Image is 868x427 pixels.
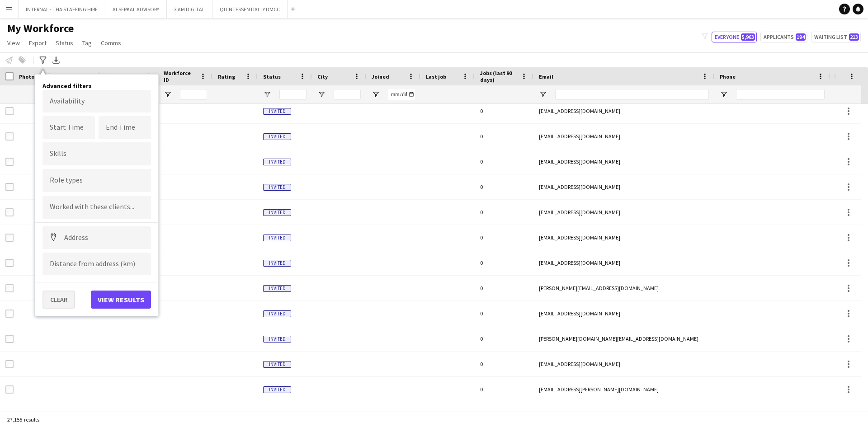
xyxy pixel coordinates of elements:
span: My Workforce [7,22,74,35]
a: Tag [79,37,95,49]
input: Row Selection is disabled for this row (unchecked) [5,360,14,368]
div: 0 [475,99,533,123]
button: Open Filter Menu [372,90,380,99]
div: [EMAIL_ADDRESS][PERSON_NAME][DOMAIN_NAME] [533,377,714,402]
div: [PERSON_NAME][EMAIL_ADDRESS][DOMAIN_NAME] [533,276,714,300]
a: Comms [97,37,125,49]
div: 0 [475,174,533,199]
button: Clear [42,291,75,309]
span: Invited [263,209,291,216]
button: QUINTESSENTIALLY DMCC [212,0,288,18]
span: Jobs (last 90 days) [480,70,517,83]
span: Invited [263,310,291,317]
span: Comms [101,39,121,47]
button: Applicants194 [760,32,807,42]
button: Open Filter Menu [720,90,728,99]
h4: Advanced filters [42,82,151,90]
div: [EMAIL_ADDRESS][DOMAIN_NAME] [533,149,714,174]
input: Row Selection is disabled for this row (unchecked) [5,183,14,191]
span: Invited [263,108,291,115]
input: Row Selection is disabled for this row (unchecked) [5,107,14,115]
div: [EMAIL_ADDRESS][DOMAIN_NAME] [533,174,714,199]
input: Row Selection is disabled for this row (unchecked) [5,208,14,216]
input: Row Selection is disabled for this row (unchecked) [5,284,14,292]
div: [PERSON_NAME][DOMAIN_NAME][EMAIL_ADDRESS][DOMAIN_NAME] [533,326,714,351]
button: Open Filter Menu [317,90,325,99]
input: Type to search clients... [50,203,144,211]
input: Phone Filter Input [736,89,825,100]
span: 194 [796,33,806,41]
span: Invited [263,159,291,165]
div: 0 [475,352,533,376]
div: 0 [475,225,533,250]
button: View results [91,291,151,309]
div: [EMAIL_ADDRESS][DOMAIN_NAME] [533,225,714,250]
span: 5,963 [741,33,755,41]
input: Joined Filter Input [388,89,415,100]
input: Status Filter Input [279,89,307,100]
span: Invited [263,133,291,140]
button: INTERNAL - THA STAFFING HIRE [19,0,105,18]
div: 0 [475,276,533,300]
input: City Filter Input [334,89,361,100]
a: View [4,37,24,49]
button: Open Filter Menu [539,90,547,99]
span: Invited [263,184,291,191]
button: Everyone5,963 [712,32,757,42]
span: Last job [426,73,446,80]
span: Workforce ID [164,70,196,83]
span: City [317,73,328,80]
span: Rating [218,73,235,80]
button: Open Filter Menu [164,90,172,99]
app-action-btn: Advanced filters [38,55,48,66]
input: Row Selection is disabled for this row (unchecked) [5,385,14,394]
app-action-btn: Export XLSX [51,55,61,66]
div: [EMAIL_ADDRESS][DOMAIN_NAME] [533,124,714,149]
button: Waiting list213 [811,32,861,42]
div: [EMAIL_ADDRESS][DOMAIN_NAME] [533,352,714,376]
div: 0 [475,200,533,225]
span: Status [263,73,281,80]
input: Row Selection is disabled for this row (unchecked) [5,335,14,343]
input: Row Selection is disabled for this row (unchecked) [5,132,14,141]
button: Open Filter Menu [263,90,271,99]
input: Row Selection is disabled for this row (unchecked) [5,259,14,267]
div: 0 [475,149,533,174]
div: 0 [475,250,533,275]
span: Invited [263,235,291,241]
div: 0 [475,124,533,149]
input: Type to search role types... [50,177,144,185]
input: Row Selection is disabled for this row (unchecked) [5,234,14,242]
span: Joined [372,73,389,80]
span: Invited [263,361,291,368]
span: Invited [263,285,291,292]
div: 0 [475,377,533,402]
span: First Name [64,73,92,80]
div: [EMAIL_ADDRESS][DOMAIN_NAME] [533,301,714,326]
input: Workforce ID Filter Input [180,89,207,100]
input: Email Filter Input [555,89,709,100]
span: Status [56,39,73,47]
span: Last Name [114,73,141,80]
span: Photo [19,73,34,80]
div: 0 [475,402,533,427]
div: [EMAIL_ADDRESS][DOMAIN_NAME] [533,99,714,123]
a: Export [25,37,50,49]
div: 0 [475,326,533,351]
input: Type to search skills... [50,150,144,158]
input: Row Selection is disabled for this row (unchecked) [5,158,14,166]
span: Phone [720,73,736,80]
span: Invited [263,386,291,393]
button: ALSERKAL ADVISORY [105,0,167,18]
input: Row Selection is disabled for this row (unchecked) [5,310,14,318]
span: View [7,39,20,47]
a: Status [52,37,77,49]
span: Tag [82,39,92,47]
span: Export [29,39,47,47]
button: 3 AM DIGITAL [167,0,212,18]
span: Invited [263,260,291,267]
div: [EMAIL_ADDRESS][DOMAIN_NAME] [533,200,714,225]
div: [EMAIL_ADDRESS] [533,402,714,427]
span: Email [539,73,553,80]
span: Invited [263,336,291,343]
